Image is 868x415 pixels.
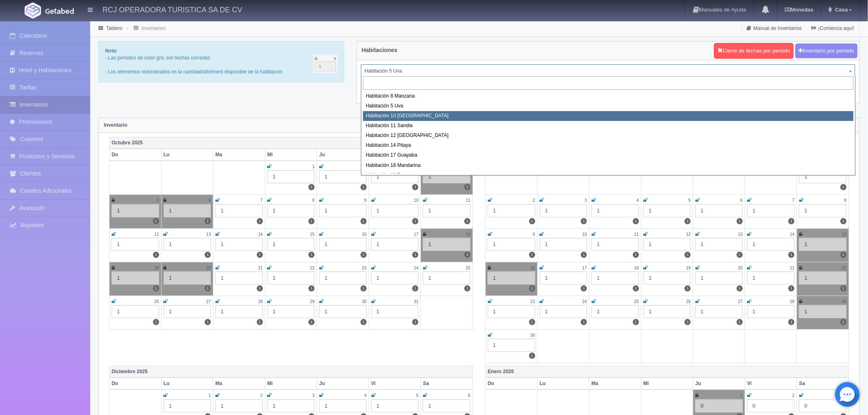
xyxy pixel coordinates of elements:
[363,141,854,150] div: Habitación 14 Pitaya
[363,111,854,121] div: Habitación 10 [GEOGRAPHIC_DATA]
[363,131,854,141] div: Habitación 12 [GEOGRAPHIC_DATA]
[363,171,854,180] div: Habitación 19 Tuna
[363,91,854,101] div: Habitación 8 Manzana
[363,101,854,111] div: Habitación 5 Uva
[363,150,854,160] div: Habitación 17 Guayaba
[363,161,854,171] div: Habitación 18 Mandarina
[363,121,854,131] div: Habitación 11 Sandia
